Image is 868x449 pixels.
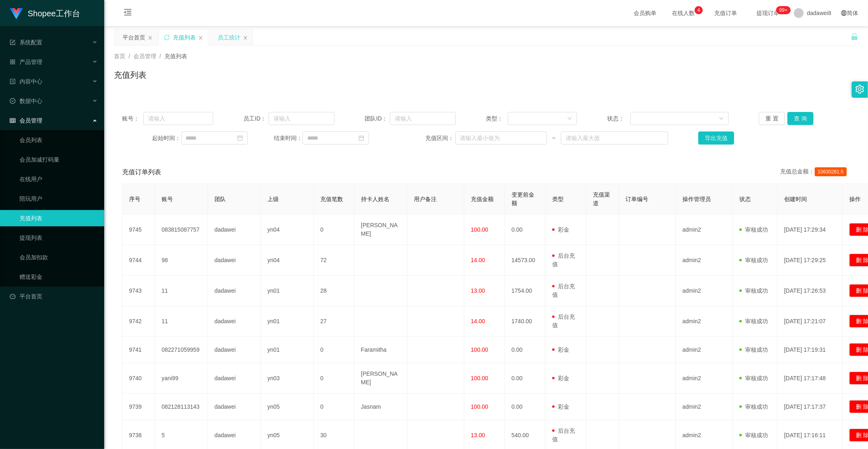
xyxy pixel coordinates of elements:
[122,306,155,337] td: 9742
[365,114,390,123] span: 团队ID：
[471,257,485,263] span: 14.00
[505,363,546,394] td: 0.00
[269,112,335,125] input: 请输入
[668,10,699,16] span: 在线人数
[505,215,546,245] td: 0.00
[10,10,80,16] a: Shopee工作台
[552,313,575,329] span: 后台充值
[155,337,208,363] td: 082271059959
[160,53,161,59] span: /
[155,363,208,394] td: yani99
[261,363,314,394] td: yn03
[739,257,768,263] span: 审核成功
[20,132,98,148] a: 会员列表
[122,394,155,420] td: 9739
[243,35,248,40] i: 图标: close
[676,394,733,420] td: admin2
[512,191,534,206] span: 变更前金额
[314,337,354,363] td: 0
[739,196,751,202] span: 状态
[129,53,130,59] span: /
[28,0,80,26] h1: Shopee工作台
[122,245,155,276] td: 9744
[471,346,488,353] span: 100.00
[471,432,485,438] span: 13.00
[155,306,208,337] td: 11
[414,196,437,202] span: 用户备注
[208,337,261,363] td: dadawei
[778,276,843,306] td: [DATE] 17:26:53
[739,318,768,324] span: 审核成功
[784,196,807,202] span: 创建时间
[739,346,768,353] span: 审核成功
[218,30,241,45] div: 员工统计
[849,196,861,202] span: 操作
[505,337,546,363] td: 0.00
[10,78,42,85] span: 内容中心
[676,276,733,306] td: admin2
[320,196,343,202] span: 充值笔数
[778,394,843,420] td: [DATE] 17:17:37
[208,306,261,337] td: dadawei
[122,167,161,177] span: 充值订单列表
[20,249,98,265] a: 会员加扣款
[10,98,42,104] span: 数据中心
[787,112,813,125] button: 查 询
[10,288,98,304] a: 图标: dashboard平台首页
[148,35,153,40] i: 图标: close
[471,403,488,410] span: 100.00
[354,394,407,420] td: Jasnam
[567,116,572,122] i: 图标: down
[133,53,156,59] span: 会员管理
[208,276,261,306] td: dadawei
[155,245,208,276] td: 98
[261,394,314,420] td: yn05
[815,167,847,176] span: 10630281.5
[739,432,768,438] span: 审核成功
[114,53,125,59] span: 首页
[20,230,98,246] a: 提现列表
[10,8,23,20] img: logo.9652507e.png
[10,98,15,104] i: 图标: check-circle-o
[155,394,208,420] td: 082128113143
[778,337,843,363] td: [DATE] 17:19:31
[129,196,140,202] span: 序号
[314,245,354,276] td: 72
[676,306,733,337] td: admin2
[359,135,364,141] i: 图标: calendar
[164,35,170,40] i: 图标: sync
[505,394,546,420] td: 0.00
[841,10,847,16] i: 图标: global
[552,252,575,267] span: 后台充值
[739,226,768,233] span: 审核成功
[198,35,203,40] i: 图标: close
[155,276,208,306] td: 11
[552,283,575,298] span: 后台充值
[173,30,196,45] div: 充值列表
[552,196,564,202] span: 类型
[10,59,15,65] i: 图标: appstore-o
[153,134,181,142] span: 起始时间：
[676,363,733,394] td: admin2
[155,215,208,245] td: 083815087757
[593,191,610,206] span: 充值渠道
[781,167,850,177] div: 充值总金额：
[471,318,485,324] span: 14.00
[122,215,155,245] td: 9745
[214,196,226,202] span: 团队
[471,226,488,233] span: 100.00
[314,276,354,306] td: 28
[122,114,143,123] span: 账号：
[710,10,741,16] span: 充值订单
[552,403,569,410] span: 彩金
[114,0,142,26] i: 图标: menu-fold
[267,196,279,202] span: 上级
[164,53,187,59] span: 充值列表
[625,196,648,202] span: 订单编号
[778,306,843,337] td: [DATE] 17:21:07
[122,337,155,363] td: 9741
[778,215,843,245] td: [DATE] 17:29:34
[122,30,145,45] div: 平台首页
[237,135,243,141] i: 图标: calendar
[676,337,733,363] td: admin2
